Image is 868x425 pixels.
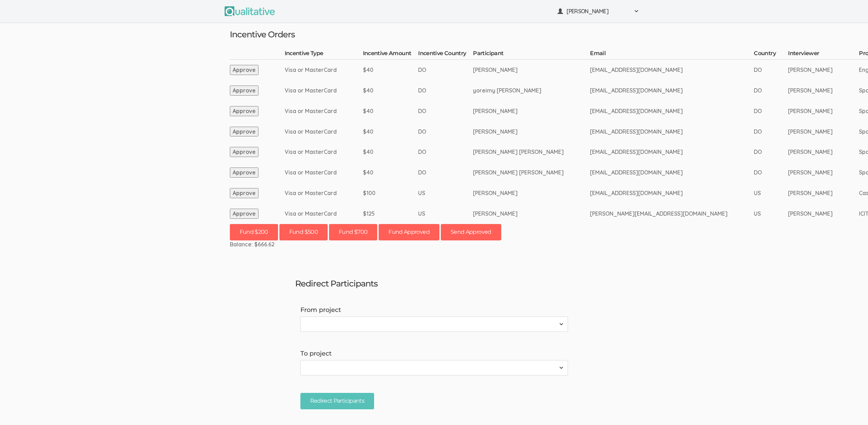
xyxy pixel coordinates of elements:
[225,6,275,16] img: Qualitative
[418,162,473,183] td: DO
[754,101,788,121] td: DO
[788,60,859,80] td: [PERSON_NAME]
[418,121,473,142] td: DO
[553,3,644,19] button: [PERSON_NAME]
[473,60,590,80] td: [PERSON_NAME]
[418,101,473,121] td: DO
[418,80,473,101] td: DO
[788,203,859,224] td: [PERSON_NAME]
[230,65,258,75] button: Approve
[363,80,418,101] td: $40
[230,147,258,157] button: Approve
[788,80,859,101] td: [PERSON_NAME]
[418,50,473,59] th: Incentive Country
[788,142,859,162] td: [PERSON_NAME]
[230,224,278,240] button: Fund $200
[418,142,473,162] td: DO
[590,80,754,101] td: [EMAIL_ADDRESS][DOMAIN_NAME]
[788,50,859,59] th: Interviewer
[230,85,258,96] button: Approve
[590,162,754,183] td: [EMAIL_ADDRESS][DOMAIN_NAME]
[754,50,788,59] th: Country
[754,60,788,80] td: DO
[833,392,868,425] iframe: Chat Widget
[285,162,363,183] td: Visa or MasterCard
[230,240,639,248] div: Balance: $666.62
[754,142,788,162] td: DO
[363,101,418,121] td: $40
[590,203,754,224] td: [PERSON_NAME][EMAIL_ADDRESS][DOMAIN_NAME]
[285,183,363,203] td: Visa or MasterCard
[473,50,590,59] th: Participant
[754,203,788,224] td: US
[473,142,590,162] td: [PERSON_NAME] [PERSON_NAME]
[590,183,754,203] td: [EMAIL_ADDRESS][DOMAIN_NAME]
[230,167,258,178] button: Approve
[230,30,639,39] h3: Incentive Orders
[300,349,568,358] label: To project
[473,101,590,121] td: [PERSON_NAME]
[230,188,258,198] button: Approve
[363,203,418,224] td: $125
[363,60,418,80] td: $40
[473,80,590,101] td: yoreimy [PERSON_NAME]
[285,60,363,80] td: Visa or MasterCard
[285,101,363,121] td: Visa or MasterCard
[230,209,258,219] button: Approve
[279,224,328,240] button: Fund $500
[285,121,363,142] td: Visa or MasterCard
[363,142,418,162] td: $40
[441,224,501,240] button: Send Approved
[418,60,473,80] td: DO
[329,224,377,240] button: Fund $700
[230,106,258,116] button: Approve
[379,224,439,240] button: Fund Approved
[363,183,418,203] td: $100
[363,162,418,183] td: $40
[754,183,788,203] td: US
[590,142,754,162] td: [EMAIL_ADDRESS][DOMAIN_NAME]
[300,393,374,409] input: Redirect Participants
[418,203,473,224] td: US
[788,121,859,142] td: [PERSON_NAME]
[363,50,418,59] th: Incentive Amount
[285,50,363,59] th: Incentive Type
[590,101,754,121] td: [EMAIL_ADDRESS][DOMAIN_NAME]
[590,60,754,80] td: [EMAIL_ADDRESS][DOMAIN_NAME]
[788,162,859,183] td: [PERSON_NAME]
[295,279,573,288] h3: Redirect Participants
[788,101,859,121] td: [PERSON_NAME]
[567,7,629,15] span: [PERSON_NAME]
[590,121,754,142] td: [EMAIL_ADDRESS][DOMAIN_NAME]
[363,121,418,142] td: $40
[590,50,754,59] th: Email
[473,121,590,142] td: [PERSON_NAME]
[754,80,788,101] td: DO
[285,142,363,162] td: Visa or MasterCard
[300,306,568,315] label: From project
[473,162,590,183] td: [PERSON_NAME] [PERSON_NAME]
[285,80,363,101] td: Visa or MasterCard
[473,183,590,203] td: [PERSON_NAME]
[473,203,590,224] td: [PERSON_NAME]
[418,183,473,203] td: US
[230,127,258,137] button: Approve
[285,203,363,224] td: Visa or MasterCard
[754,162,788,183] td: DO
[788,183,859,203] td: [PERSON_NAME]
[754,121,788,142] td: DO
